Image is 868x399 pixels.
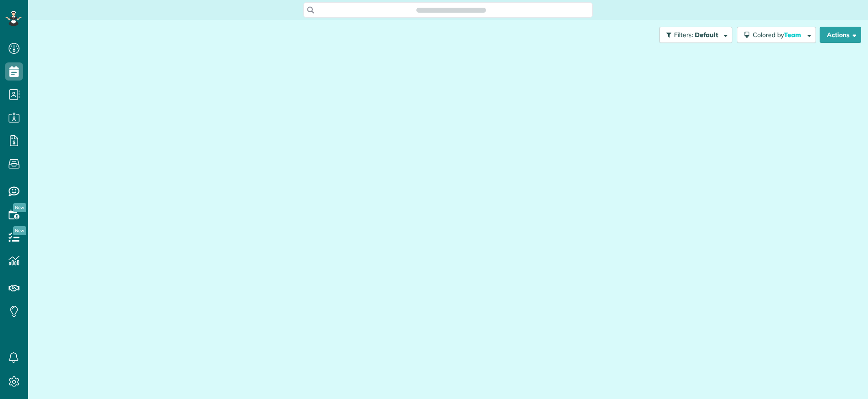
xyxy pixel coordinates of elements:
span: New [13,226,26,235]
button: Actions [820,27,861,43]
button: Colored byTeam [737,27,816,43]
span: Team [784,31,802,39]
span: Search ZenMaid… [425,5,476,14]
span: Default [695,31,719,39]
a: Filters: Default [655,27,732,43]
span: Colored by [753,31,804,39]
span: Filters: [674,31,693,39]
button: Filters: Default [659,27,732,43]
span: New [13,203,26,212]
